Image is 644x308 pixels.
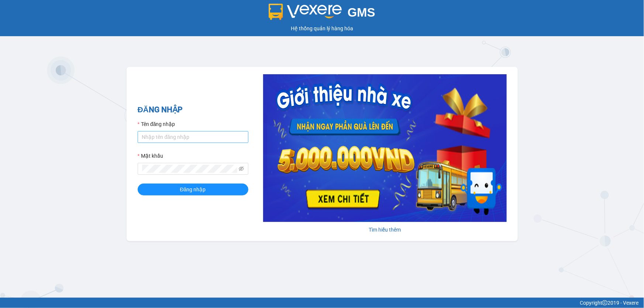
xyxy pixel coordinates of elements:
a: GMS [269,11,375,17]
div: Hệ thống quản lý hàng hóa [2,24,642,32]
div: Tìm hiểu thêm [263,226,507,234]
h2: ĐĂNG NHẬP [138,104,248,116]
img: logo 2 [269,4,342,20]
label: Tên đăng nhập [138,120,175,128]
img: banner-0 [263,74,507,222]
input: Tên đăng nhập [138,131,248,143]
label: Mật khẩu [138,152,163,160]
span: Đăng nhập [180,185,206,194]
button: Đăng nhập [138,184,248,195]
span: copyright [602,300,607,305]
span: GMS [348,6,375,19]
input: Mật khẩu [142,165,237,173]
div: Copyright 2019 - Vexere [6,299,638,307]
span: eye-invisible [239,166,244,171]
